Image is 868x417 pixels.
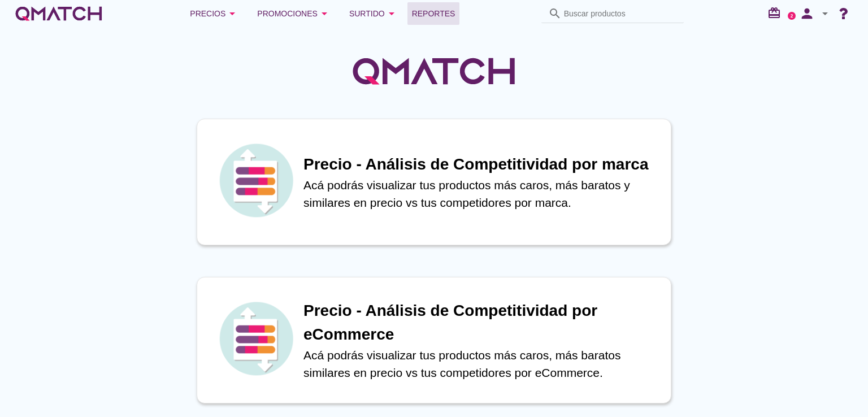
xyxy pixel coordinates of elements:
[412,7,455,20] span: Reportes
[548,7,562,20] i: search
[349,7,398,20] div: Surtido
[349,43,519,99] img: QMatchLogo
[257,7,331,20] div: Promociones
[248,2,340,25] button: Promociones
[216,299,296,378] img: icon
[407,2,460,25] a: Reportes
[788,12,796,20] a: 2
[818,7,832,20] i: arrow_drop_down
[340,2,407,25] button: Surtido
[303,176,659,212] p: Acá podrás visualizar tus productos más caros, más baratos y similares en precio vs tus competido...
[216,141,296,220] img: icon
[303,299,659,346] h1: Precio - Análisis de Competitividad por eCommerce
[303,153,659,176] h1: Precio - Análisis de Competitividad por marca
[190,7,239,20] div: Precios
[181,119,687,245] a: iconPrecio - Análisis de Competitividad por marcaAcá podrás visualizar tus productos más caros, m...
[564,5,677,23] input: Buscar productos
[225,7,239,20] i: arrow_drop_down
[181,277,687,403] a: iconPrecio - Análisis de Competitividad por eCommerceAcá podrás visualizar tus productos más caro...
[767,6,785,20] i: redeem
[14,2,104,25] a: white-qmatch-logo
[791,13,793,18] text: 2
[796,6,818,21] i: person
[385,7,398,20] i: arrow_drop_down
[318,7,331,20] i: arrow_drop_down
[303,346,659,382] p: Acá podrás visualizar tus productos más caros, más baratos similares en precio vs tus competidore...
[181,2,248,25] button: Precios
